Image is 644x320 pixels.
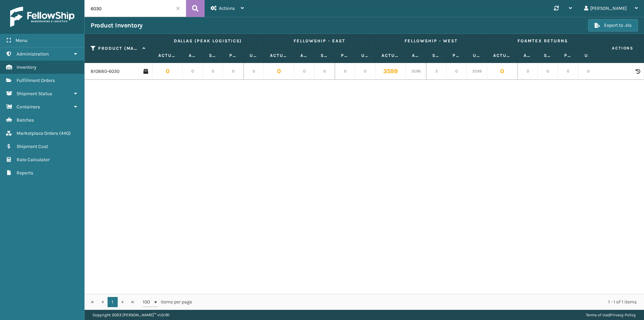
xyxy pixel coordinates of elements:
[294,63,315,80] td: 0
[315,63,335,80] td: 0
[17,117,34,123] span: Batches
[158,38,257,44] label: Dallas (Peak Logistics)
[91,68,119,75] a: 810880-6030
[223,63,244,80] td: 0
[406,63,426,80] td: 3596
[17,51,49,57] span: Administration
[143,297,192,307] span: items per page
[91,21,143,29] h3: Product Inventory
[610,313,636,317] a: Privacy Policy
[244,63,264,80] td: 0
[493,52,511,59] label: Actual Quantity
[250,52,257,59] label: Unallocated
[264,63,294,80] td: 0
[426,63,446,80] td: 3
[17,170,33,176] span: Reports
[108,297,118,307] a: 1
[16,38,27,43] span: Menu
[209,52,217,59] label: Safety
[487,63,517,80] td: 0
[270,38,369,44] label: Fellowship - East
[446,63,467,80] td: 0
[300,52,308,59] label: Available
[524,52,531,59] label: Available
[588,19,638,31] button: Export to .xls
[636,69,640,74] i: Product Activity
[10,7,74,27] img: logo
[412,52,420,59] label: Available
[152,63,183,80] td: 0
[382,38,481,44] label: Fellowship - West
[578,63,599,80] td: 0
[586,310,636,320] div: |
[17,157,50,163] span: Rate Calculator
[189,52,197,59] label: Available
[341,52,349,59] label: Pending
[203,63,223,80] td: 0
[453,52,460,59] label: Pending
[229,52,237,59] label: Pending
[17,104,40,110] span: Containers
[59,130,71,136] span: ( 440 )
[584,52,592,59] label: Unallocated
[17,64,37,70] span: Inventory
[93,310,169,320] p: Copyright 2023 [PERSON_NAME]™ v 1.0.191
[517,63,538,80] td: 0
[17,78,55,83] span: Fulfillment Orders
[375,63,406,80] td: 3599
[98,45,139,51] label: Product (MAIN SKU)
[17,91,52,97] span: Shipment Status
[544,52,552,59] label: Safety
[202,299,637,305] div: 1 - 1 of 1 items
[17,130,58,136] span: Marketplace Orders
[143,299,153,305] span: 100
[355,63,375,80] td: 0
[382,52,399,59] label: Actual Quantity
[538,63,558,80] td: 0
[493,38,592,44] label: Foamtex Returns
[17,144,48,149] span: Shipment Cost
[158,52,176,59] label: Actual Quantity
[219,5,235,11] span: Actions
[270,52,288,59] label: Actual Quantity
[564,52,572,59] label: Pending
[558,63,578,80] td: 0
[473,52,481,59] label: Unallocated
[432,52,440,59] label: Safety
[591,43,638,54] span: Actions
[183,63,203,80] td: 0
[467,63,487,80] td: 3599
[335,63,355,80] td: 0
[586,313,609,317] a: Terms of Use
[361,52,369,59] label: Unallocated
[321,52,328,59] label: Safety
